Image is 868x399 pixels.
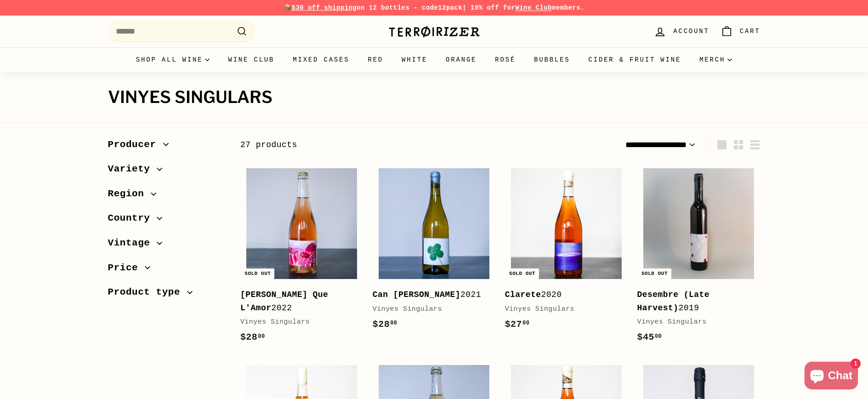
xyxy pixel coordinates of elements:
[240,162,363,354] a: Sold out [PERSON_NAME] Que L'Amor2022Vinyes Singulars
[486,47,525,72] a: Rosé
[505,288,619,302] div: 2020
[358,47,392,72] a: Red
[108,211,157,226] span: Country
[108,282,226,307] button: Product type
[108,186,151,202] span: Region
[715,18,766,45] a: Cart
[648,18,715,45] a: Account
[240,332,265,342] span: $28
[108,208,226,233] button: Country
[108,285,187,300] span: Product type
[240,288,354,315] div: 2022
[284,47,358,72] a: Mixed Cases
[637,288,751,315] div: 2019
[505,304,619,315] div: Vinyes Singulars
[108,159,226,184] button: Variety
[690,47,741,72] summary: Merch
[505,319,530,330] span: $27
[240,138,500,152] div: 27 products
[437,47,486,72] a: Orange
[108,235,157,251] span: Vintage
[108,233,226,258] button: Vintage
[108,135,226,160] button: Producer
[108,3,760,13] p: 📦 on 12 bottles - code | 10% off for members.
[637,162,760,354] a: Sold out Desembre (Late Harvest)2019Vinyes Singulars
[505,290,541,299] b: Clarete
[673,26,709,36] span: Account
[240,290,328,313] b: [PERSON_NAME] Que L'Amor
[219,47,284,72] a: Wine Club
[522,320,529,326] sup: 00
[90,47,779,72] div: Primary
[802,362,861,392] inbox-online-store-chat: Shopify online store chat
[108,137,163,153] span: Producer
[390,320,397,326] sup: 00
[373,290,460,299] b: Can [PERSON_NAME]
[637,317,751,328] div: Vinyes Singulars
[637,332,662,342] span: $45
[505,162,628,341] a: Sold out Clarete2020Vinyes Singulars
[515,4,552,11] a: Wine Club
[525,47,579,72] a: Bubbles
[373,162,496,341] a: Can [PERSON_NAME]2021Vinyes Singulars
[258,333,265,340] sup: 00
[638,268,671,279] div: Sold out
[108,258,226,283] button: Price
[108,260,145,276] span: Price
[740,26,760,36] span: Cart
[127,47,219,72] summary: Shop all wine
[108,88,760,107] h1: Vinyes Singulars
[655,333,662,340] sup: 00
[579,47,691,72] a: Cider & Fruit Wine
[108,184,226,209] button: Region
[392,47,437,72] a: White
[637,290,710,313] b: Desembre (Late Harvest)
[108,161,157,177] span: Variety
[373,319,397,330] span: $28
[241,268,274,279] div: Sold out
[438,4,462,11] strong: 12pack
[373,288,487,302] div: 2021
[373,304,487,315] div: Vinyes Singulars
[292,4,357,11] span: $30 off shipping
[505,268,539,279] div: Sold out
[240,317,354,328] div: Vinyes Singulars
